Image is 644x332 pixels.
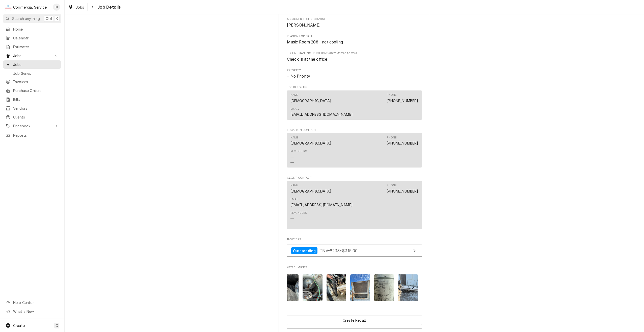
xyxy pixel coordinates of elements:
[3,43,61,51] a: Estimates
[287,181,422,229] div: Contact
[13,62,59,67] span: Jobs
[287,40,343,44] span: Music Room 208 - not cooling
[290,211,307,215] div: Reminders
[290,197,299,201] div: Email
[287,176,422,180] span: Client Contact
[287,270,422,305] span: Attachments
[13,35,59,41] span: Calendar
[290,149,307,165] div: Reminders
[287,128,422,132] span: Location Contact
[287,176,422,231] div: Client Contact
[290,140,332,146] div: [DEMOGRAPHIC_DATA]
[287,133,422,170] div: Location Contact List
[3,86,61,95] a: Purchase Orders
[387,189,418,193] a: [PHONE_NUMBER]
[287,85,422,122] div: Job Reporter
[290,203,353,207] a: [EMAIL_ADDRESS][DOMAIN_NAME]
[3,113,61,121] a: Clients
[387,183,418,194] div: Phone
[303,274,323,301] img: NePuZRSRpaJ6P5mFSEUc
[5,4,12,11] div: C
[3,34,61,42] a: Calendar
[66,3,86,11] a: Jobs
[290,93,299,97] div: Name
[287,128,422,170] div: Location Contact
[56,16,58,21] span: K
[287,90,422,120] div: Contact
[290,107,299,111] div: Email
[13,114,59,120] span: Clients
[387,136,396,140] div: Phone
[287,39,422,45] span: Reason For Call
[13,71,59,76] span: Job Series
[291,247,318,254] div: Outstanding
[287,245,422,257] a: View Invoice
[290,136,299,140] div: Name
[287,51,422,62] div: [object Object]
[13,133,59,138] span: Reports
[279,274,299,301] img: e7cqtXmgTPyNMxf5KaAP
[3,122,61,130] a: Go to Pricebook
[287,266,422,270] span: Attachments
[287,57,328,62] span: Check in at the office
[89,3,97,11] button: Navigate back
[76,5,84,10] span: Jobs
[97,4,121,11] span: Job Details
[3,104,61,112] a: Vendors
[290,136,332,146] div: Name
[13,123,51,129] span: Pricebook
[13,323,25,328] span: Create
[13,27,59,32] span: Home
[398,274,418,301] img: 0COMktbSYCjJJxkDD7HO
[287,266,422,305] div: Attachments
[13,79,59,84] span: Invoices
[3,131,61,139] a: Reports
[290,211,307,226] div: Reminders
[53,4,60,11] div: Brian Key's Avatar
[290,160,294,165] div: —
[350,274,370,301] img: dwNdgHY2TsGUr3JBQ8OY
[287,34,422,38] span: Reason For Call
[287,316,422,325] button: Create Recall
[290,98,332,103] div: [DEMOGRAPHIC_DATA]
[290,183,332,194] div: Name
[13,106,59,111] span: Vendors
[53,4,60,11] div: BK
[290,216,294,221] div: —
[13,53,51,58] span: Jobs
[287,73,422,79] div: No Priority
[374,274,394,301] img: uuYdPaY6Rry2T14yP6xQ
[287,238,422,242] span: Invoices
[287,85,422,89] span: Job Reporter
[290,183,299,187] div: Name
[287,133,422,168] div: Contact
[387,99,418,103] a: [PHONE_NUMBER]
[13,309,58,314] span: What's New
[320,248,358,253] span: INV-9233 • $315.00
[56,323,58,328] span: C
[290,221,294,227] div: —
[387,136,418,146] div: Phone
[287,73,422,79] span: Priority
[3,69,61,78] a: Job Series
[5,4,12,11] div: Commercial Service Co.'s Avatar
[287,316,422,325] div: Button Group Row
[287,90,422,122] div: Job Reporter List
[290,149,307,153] div: Reminders
[3,52,61,60] a: Go to Jobs
[13,5,50,10] div: Commercial Service Co.
[13,88,59,93] span: Purchase Orders
[387,141,418,145] a: [PHONE_NUMBER]
[287,68,422,73] span: Priority
[287,51,422,55] span: Technician Instructions
[387,183,396,187] div: Phone
[12,16,40,21] span: Search anything
[387,93,396,97] div: Phone
[46,16,52,21] span: Ctrl
[3,25,61,33] a: Home
[287,238,422,259] div: Invoices
[290,112,353,116] a: [EMAIL_ADDRESS][DOMAIN_NAME]
[3,298,61,307] a: Go to Help Center
[13,300,58,305] span: Help Center
[287,181,422,231] div: Client Contact List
